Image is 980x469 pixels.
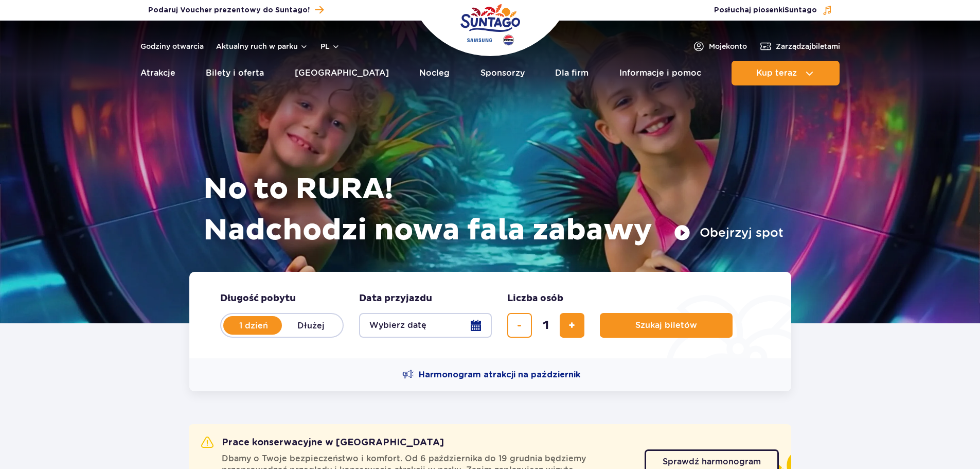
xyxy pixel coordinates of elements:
[140,41,204,51] a: Godziny otwarcia
[507,313,532,338] button: usuń bilet
[419,369,580,380] span: Harmonogram atrakcji na październik
[359,313,492,338] button: Wybierz datę
[635,321,697,330] span: Szukaj biletów
[220,292,296,305] span: Długość pobytu
[756,68,797,78] span: Kup teraz
[148,5,310,15] span: Podaruj Voucher prezentowy do Suntago!
[203,169,783,251] h1: No to RURA! Nadchodzi nowa fala zabawy
[320,41,340,51] button: pl
[560,313,584,338] button: dodaj bilet
[692,40,747,53] a: Mojekonto
[776,41,840,51] span: Zarządzaj biletami
[402,369,580,381] a: Harmonogram atrakcji na październik
[714,5,817,15] span: Posłuchaj piosenki
[201,437,444,449] h2: Prace konserwacyjne w [GEOGRAPHIC_DATA]
[295,61,389,85] a: [GEOGRAPHIC_DATA]
[709,41,747,51] span: Moje konto
[533,313,558,338] input: liczba biletów
[674,224,783,241] button: Obejrzyj spot
[282,315,341,336] label: Dłużej
[206,61,264,85] a: Bilety i oferta
[224,315,283,336] label: 1 dzień
[148,3,324,17] a: Podaruj Voucher prezentowy do Suntago!
[507,292,563,305] span: Liczba osób
[619,61,701,85] a: Informacje i pomoc
[216,42,308,50] button: Aktualny ruch w parku
[359,292,432,305] span: Data przyjazdu
[189,272,791,358] form: Planowanie wizyty w Park of Poland
[714,5,832,15] button: Posłuchaj piosenkiSuntago
[600,313,733,338] button: Szukaj biletów
[555,61,589,85] a: Dla firm
[732,61,840,85] button: Kup teraz
[480,61,525,85] a: Sponsorzy
[140,61,175,85] a: Atrakcje
[419,61,450,85] a: Nocleg
[759,40,840,53] a: Zarządzajbiletami
[663,458,761,466] span: Sprawdź harmonogram
[785,7,817,14] span: Suntago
